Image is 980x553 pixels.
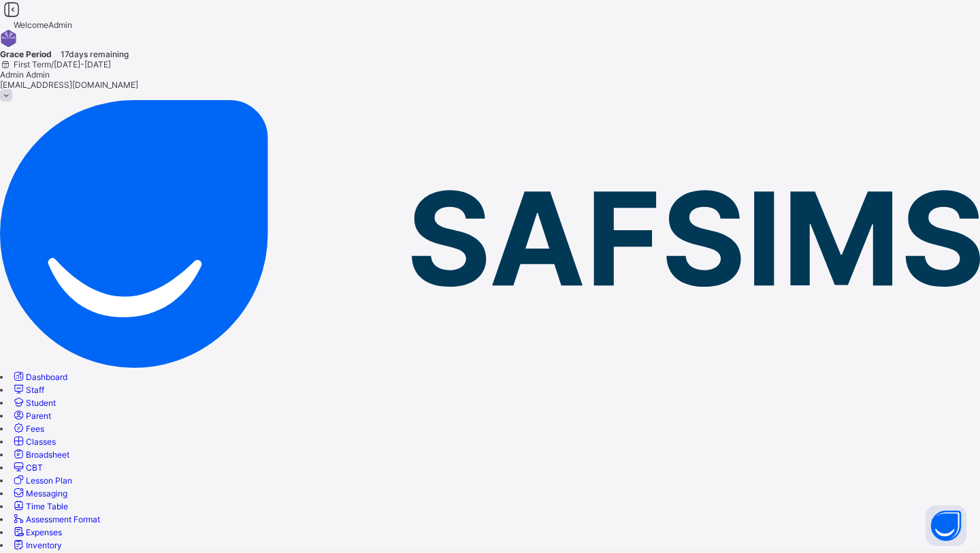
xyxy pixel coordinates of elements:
[26,462,43,473] span: CBT
[26,514,100,524] span: Assessment Format
[12,372,67,382] a: Dashboard
[26,527,62,537] span: Expenses
[12,514,100,524] a: Assessment Format
[26,385,44,395] span: Staff
[12,488,67,499] a: Messaging
[926,505,966,546] button: Open asap
[61,49,129,59] span: 17 days remaining
[12,449,69,460] a: Broadsheet
[26,398,56,408] span: Student
[26,540,62,550] span: Inventory
[26,411,51,421] span: Parent
[12,398,56,408] a: Student
[12,462,43,473] a: CBT
[26,488,67,499] span: Messaging
[26,372,67,382] span: Dashboard
[12,411,51,421] a: Parent
[26,449,69,460] span: Broadsheet
[12,475,72,486] a: Lesson Plan
[14,20,72,30] span: Welcome Admin
[26,424,44,434] span: Fees
[26,475,72,486] span: Lesson Plan
[12,540,62,550] a: Inventory
[12,424,44,434] a: Fees
[12,501,68,511] a: Time Table
[12,527,62,537] a: Expenses
[26,501,68,511] span: Time Table
[12,437,56,447] a: Classes
[26,437,56,447] span: Classes
[12,385,44,395] a: Staff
